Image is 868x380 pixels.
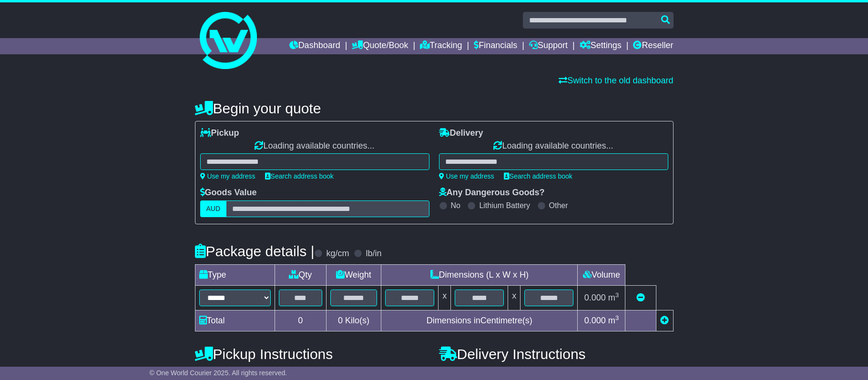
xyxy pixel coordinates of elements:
[636,293,645,302] a: Remove this item
[439,128,483,139] label: Delivery
[420,38,462,54] a: Tracking
[338,316,343,325] span: 0
[326,264,381,285] td: Weight
[559,76,673,85] a: Switch to the old dashboard
[451,201,460,210] label: No
[326,249,349,259] label: kg/cm
[529,38,568,54] a: Support
[474,38,517,54] a: Financials
[615,314,619,321] sup: 3
[549,201,568,210] label: Other
[439,141,668,151] div: Loading available countries...
[200,128,239,139] label: Pickup
[366,249,381,259] label: lb/in
[195,100,674,116] h4: Begin your quote
[326,310,381,331] td: Kilo(s)
[381,264,578,285] td: Dimensions (L x W x H)
[608,293,619,302] span: m
[352,38,408,54] a: Quote/Book
[381,310,578,331] td: Dimensions in Centimetre(s)
[584,293,606,302] span: 0.000
[439,285,451,310] td: x
[633,38,673,54] a: Reseller
[289,38,340,54] a: Dashboard
[508,285,521,310] td: x
[578,264,625,285] td: Volume
[200,172,255,180] a: Use my address
[195,346,429,362] h4: Pickup Instructions
[275,264,326,285] td: Qty
[195,243,315,259] h4: Package details |
[195,264,275,285] td: Type
[200,188,257,198] label: Goods Value
[615,291,619,299] sup: 3
[439,172,494,180] a: Use my address
[504,172,572,180] a: Search address book
[200,200,227,217] label: AUD
[275,310,326,331] td: 0
[195,310,275,331] td: Total
[479,201,530,210] label: Lithium Battery
[580,38,622,54] a: Settings
[200,141,429,151] div: Loading available countries...
[584,316,606,325] span: 0.000
[439,188,545,198] label: Any Dangerous Goods?
[265,172,334,180] a: Search address book
[608,316,619,325] span: m
[660,316,669,325] a: Add new item
[439,346,674,362] h4: Delivery Instructions
[150,369,287,377] span: © One World Courier 2025. All rights reserved.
